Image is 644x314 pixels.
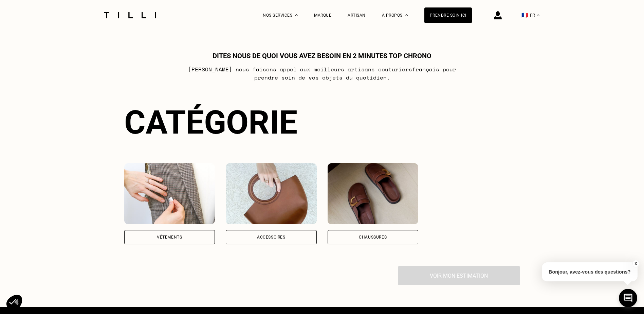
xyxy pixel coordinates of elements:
[314,13,331,18] a: Marque
[124,163,215,224] img: Vêtements
[328,163,419,224] img: Chaussures
[295,14,298,16] img: Menu déroulant
[359,235,387,239] div: Chaussures
[537,14,539,16] img: menu déroulant
[424,7,472,23] a: Prendre soin ici
[226,163,317,224] img: Accessoires
[187,65,457,82] p: [PERSON_NAME] nous faisons appel aux meilleurs artisans couturiers français pour prendre soin de ...
[405,14,408,16] img: Menu déroulant à propos
[348,13,366,18] a: Artisan
[124,103,520,141] div: Catégorie
[494,11,502,19] img: icône connexion
[632,260,639,267] button: X
[521,12,528,18] span: 🇫🇷
[102,12,159,18] img: Logo du service de couturière Tilli
[213,52,431,60] h1: Dites nous de quoi vous avez besoin en 2 minutes top chrono
[257,235,286,239] div: Accessoires
[542,262,638,281] p: Bonjour, avez-vous des questions?
[157,235,182,239] div: Vêtements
